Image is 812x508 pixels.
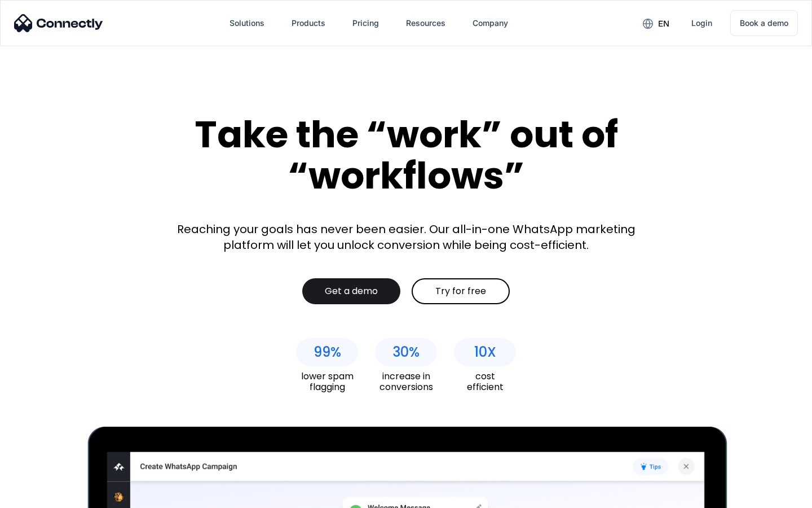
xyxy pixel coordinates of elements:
[314,344,341,360] div: 99%
[230,15,264,31] div: Solutions
[406,15,445,31] div: Resources
[302,278,400,304] a: Get a demo
[691,15,712,31] div: Login
[474,344,496,360] div: 10X
[473,15,508,31] div: Company
[11,488,68,504] aside: Language selected: English
[152,114,660,196] div: Take the “work” out of “workflows”
[435,286,486,297] div: Try for free
[325,286,378,297] div: Get a demo
[14,14,103,32] img: Connectly Logo
[392,344,420,360] div: 30%
[730,10,798,36] a: Book a demo
[23,488,68,504] ul: Language list
[412,278,510,304] a: Try for free
[375,371,437,392] div: increase in conversions
[682,10,721,37] a: Login
[296,371,358,392] div: lower spam flagging
[343,10,388,37] a: Pricing
[658,16,669,32] div: en
[454,371,516,392] div: cost efficient
[292,15,325,31] div: Products
[352,15,379,31] div: Pricing
[169,221,643,253] div: Reaching your goals has never been easier. Our all-in-one WhatsApp marketing platform will let yo...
